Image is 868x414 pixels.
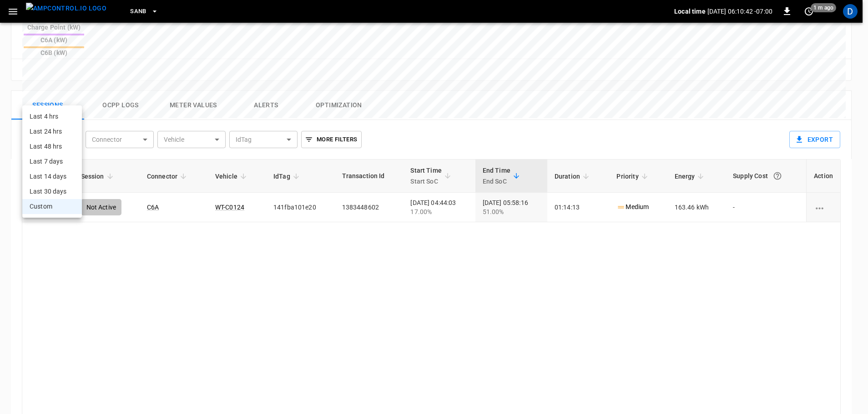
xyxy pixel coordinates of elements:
[22,109,82,124] li: Last 4 hrs
[22,169,82,184] li: Last 14 days
[22,184,82,199] li: Last 30 days
[22,139,82,154] li: Last 48 hrs
[22,154,82,169] li: Last 7 days
[22,124,82,139] li: Last 24 hrs
[22,199,82,214] li: Custom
